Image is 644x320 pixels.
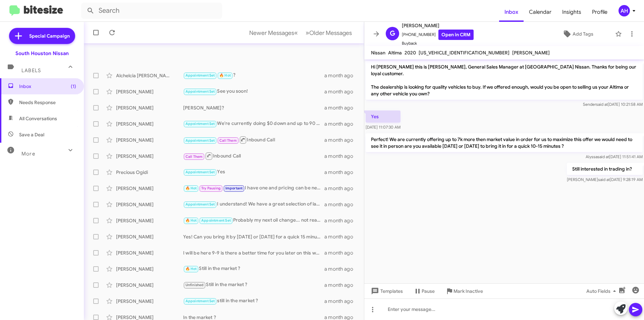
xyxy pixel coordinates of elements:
[309,29,352,37] span: Older Messages
[306,29,309,37] span: »
[19,99,76,106] span: Needs Response
[185,89,215,94] span: Appointment Set
[619,5,630,16] div: AH
[21,151,35,157] span: More
[324,298,359,305] div: a month ago
[183,233,324,240] div: Yes! Can you bring it by [DATE] or [DATE] for a quick 15 minute appraisal to get you your best deal?
[116,104,183,111] div: [PERSON_NAME]
[185,283,204,287] span: Unfinished
[185,138,215,143] span: Appointment Set
[366,125,400,130] span: [DATE] 11:07:30 AM
[185,170,215,174] span: Appointment Set
[219,73,231,78] span: 🔥 Hot
[596,102,608,107] span: said at
[324,282,359,288] div: a month ago
[183,104,324,111] div: [PERSON_NAME]?
[29,33,70,39] span: Special Campaign
[246,26,356,40] nav: Page navigation example
[183,281,324,289] div: Still in the market ?
[324,104,359,111] div: a month ago
[512,50,550,56] span: [PERSON_NAME]
[324,217,359,224] div: a month ago
[185,299,215,303] span: Appointment Set
[185,218,197,223] span: 🔥 Hot
[581,285,624,297] button: Auto Fields
[183,249,324,256] div: I will be here 9-9 is there a better time for you later on this week?
[183,217,324,224] div: Probably my next oil change... not really interested in trading my frontier in at the moment we c...
[116,153,183,159] div: [PERSON_NAME]
[587,2,613,22] span: Profile
[183,136,324,144] div: Inbound Call
[245,26,302,40] button: Previous
[116,298,183,305] div: [PERSON_NAME]
[183,152,324,160] div: Inbound Call
[390,28,395,39] span: G
[408,285,440,297] button: Pause
[419,50,509,56] span: [US_VEHICLE_IDENTIFICATION_NUMBER]
[19,115,57,122] span: All Conversations
[116,137,183,143] div: [PERSON_NAME]
[567,163,643,175] p: Still interested in trading in?
[116,217,183,224] div: [PERSON_NAME]
[183,168,324,176] div: Yes
[453,285,483,297] span: Mark Inactive
[116,233,183,240] div: [PERSON_NAME]
[324,72,359,79] div: a month ago
[573,28,593,40] span: Add Tags
[324,249,359,256] div: a month ago
[185,122,215,126] span: Appointment Set
[15,50,69,57] div: South Houston Nissan
[402,40,474,47] span: Buyback
[438,30,474,40] a: Open in CRM
[201,186,221,190] span: Try Pausing
[183,184,324,192] div: I have one and pricing can be negotiated
[586,154,643,159] span: Alyssa [DATE] 11:51:41 AM
[183,88,324,95] div: See you soon!
[324,266,359,272] div: a month ago
[366,133,643,152] p: Perfect! We are currently offering up to 7k more then market value in order for us to maximize th...
[185,73,215,78] span: Appointment Set
[249,29,294,37] span: Newer Messages
[116,169,183,176] div: Precious Ogidi
[185,202,215,207] span: Appointment Set
[364,285,408,297] button: Templates
[185,186,197,190] span: 🔥 Hot
[71,83,76,90] span: (1)
[116,88,183,95] div: [PERSON_NAME]
[324,88,359,95] div: a month ago
[116,121,183,127] div: [PERSON_NAME]
[324,153,359,159] div: a month ago
[19,83,76,90] span: Inbox
[557,2,587,22] a: Insights
[116,266,183,272] div: [PERSON_NAME]
[613,5,637,16] button: AH
[183,297,324,305] div: still in the market ?
[405,50,416,56] span: 2020
[370,285,403,297] span: Templates
[183,120,324,128] div: We're currently doing $0 down and up to 90 days of no payments. After the 90 days, it'll just be ...
[324,137,359,143] div: a month ago
[185,154,203,159] span: Call Them
[499,2,524,22] a: Inbox
[524,2,557,22] span: Calendar
[185,267,197,271] span: 🔥 Hot
[543,28,612,40] button: Add Tags
[116,249,183,256] div: [PERSON_NAME]
[324,201,359,208] div: a month ago
[81,3,222,19] input: Search
[183,200,324,208] div: I understand! We have a great selection of larger vehicles available. Can you make it back in exp...
[116,185,183,192] div: [PERSON_NAME]
[366,110,400,123] p: Yes
[324,169,359,176] div: a month ago
[388,50,402,56] span: Altima
[366,61,643,100] p: Hi [PERSON_NAME] this is [PERSON_NAME], General Sales Manager at [GEOGRAPHIC_DATA] Nissan. Thanks...
[402,30,474,40] span: [PHONE_NUMBER]
[598,177,610,182] span: said at
[324,121,359,127] div: a month ago
[219,138,237,143] span: Call Them
[440,285,488,297] button: Mark Inactive
[302,26,356,40] button: Next
[422,285,435,297] span: Pause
